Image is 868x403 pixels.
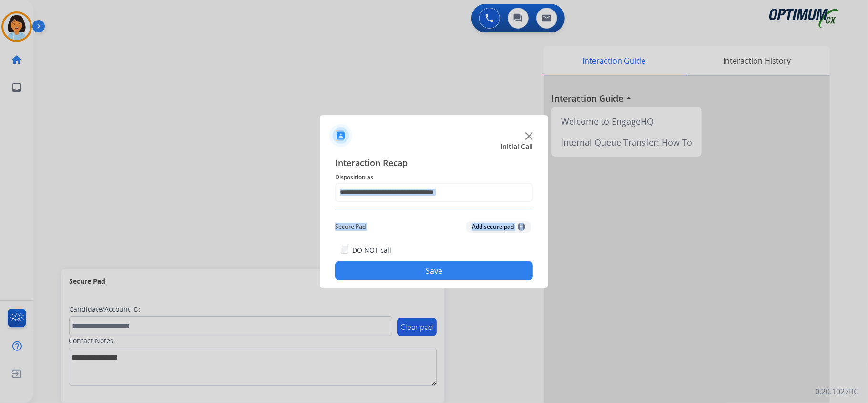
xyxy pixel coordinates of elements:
[335,171,533,183] span: Disposition as
[518,223,525,231] span: +
[815,386,858,397] p: 0.20.1027RC
[329,124,352,147] img: contactIcon
[466,221,531,233] button: Add secure pad+
[352,245,391,255] label: DO NOT call
[335,210,533,210] img: contact-recap-line.svg
[335,221,366,233] span: Secure Pad
[335,261,533,280] button: Save
[335,156,533,171] span: Interaction Recap
[500,142,533,151] span: Initial Call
